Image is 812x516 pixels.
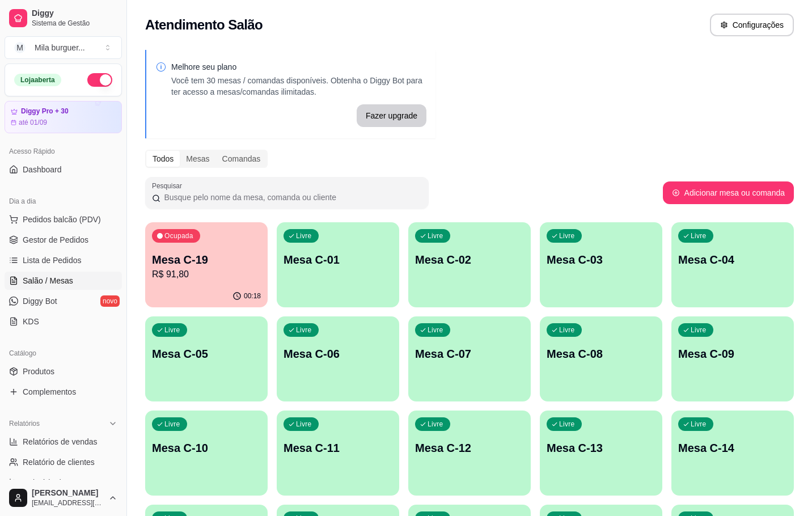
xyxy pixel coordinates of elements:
p: Mesa C-12 [415,440,524,456]
a: Complementos [5,383,122,401]
p: Mesa C-07 [415,346,524,362]
button: LivreMesa C-01 [277,222,399,307]
span: Salão / Mesas [23,275,73,286]
input: Pesquisar [160,192,422,203]
div: Catálogo [5,344,122,362]
button: Alterar Status [87,73,112,87]
span: Diggy Bot [23,295,57,307]
button: LivreMesa C-07 [408,316,531,401]
p: Melhore seu plano [171,61,426,73]
span: M [14,42,26,53]
a: Dashboard [5,160,122,179]
a: Relatório de clientes [5,453,122,471]
button: [PERSON_NAME][EMAIL_ADDRESS][DOMAIN_NAME] [5,484,122,511]
a: Gestor de Pedidos [5,231,122,249]
span: Pedidos balcão (PDV) [23,214,101,225]
div: Dia a dia [5,192,122,210]
p: Mesa C-06 [284,346,392,362]
p: Livre [428,231,443,240]
div: Acesso Rápido [5,142,122,160]
a: Diggy Botnovo [5,292,122,310]
button: Configurações [710,14,794,36]
p: Livre [559,420,575,429]
span: Produtos [23,366,54,377]
span: Lista de Pedidos [23,255,82,266]
a: Relatório de mesas [5,473,122,492]
p: Livre [428,325,443,335]
p: Mesa C-10 [152,440,261,456]
p: Mesa C-08 [547,346,655,362]
span: Complementos [23,386,76,397]
div: Comandas [216,151,267,167]
button: LivreMesa C-11 [277,411,399,496]
p: Mesa C-05 [152,346,261,362]
p: Livre [164,420,180,429]
button: LivreMesa C-04 [671,222,794,307]
span: Dashboard [23,164,62,175]
button: Adicionar mesa ou comanda [663,181,794,204]
p: Mesa C-03 [547,252,655,268]
button: LivreMesa C-10 [145,411,268,496]
p: Livre [691,231,707,240]
button: LivreMesa C-14 [671,411,794,496]
p: Livre [296,231,312,240]
button: LivreMesa C-08 [540,316,662,401]
span: Relatórios [9,419,40,428]
label: Pesquisar [152,181,186,191]
article: Diggy Pro + 30 [21,107,69,116]
p: Livre [559,231,575,240]
span: Sistema de Gestão [32,19,117,28]
p: Livre [691,325,707,335]
span: Diggy [32,9,117,19]
p: Você tem 30 mesas / comandas disponíveis. Obtenha o Diggy Bot para ter acesso a mesas/comandas il... [171,75,426,98]
a: Salão / Mesas [5,272,122,290]
p: Mesa C-14 [678,440,787,456]
p: Livre [296,420,312,429]
button: LivreMesa C-05 [145,316,268,401]
span: [PERSON_NAME] [32,488,104,498]
span: Gestor de Pedidos [23,234,88,246]
p: Livre [428,420,443,429]
a: Relatórios de vendas [5,433,122,451]
p: Livre [691,420,707,429]
button: LivreMesa C-06 [277,316,399,401]
p: Mesa C-04 [678,252,787,268]
p: Mesa C-19 [152,252,261,268]
p: Mesa C-01 [284,252,392,268]
a: KDS [5,312,122,331]
p: Mesa C-02 [415,252,524,268]
p: Mesa C-09 [678,346,787,362]
span: [EMAIL_ADDRESS][DOMAIN_NAME] [32,498,104,507]
button: LivreMesa C-02 [408,222,531,307]
p: 00:18 [244,291,261,301]
span: Relatórios de vendas [23,436,98,447]
button: Pedidos balcão (PDV) [5,210,122,229]
div: Loja aberta [14,74,61,86]
button: OcupadaMesa C-19R$ 91,8000:18 [145,222,268,307]
p: Livre [559,325,575,335]
button: LivreMesa C-09 [671,316,794,401]
span: Relatório de clientes [23,456,95,468]
a: Produtos [5,362,122,380]
div: Todos [146,151,180,167]
div: Mesas [180,151,215,167]
a: Lista de Pedidos [5,251,122,269]
span: KDS [23,316,39,327]
a: Diggy Pro + 30até 01/09 [5,101,122,133]
div: Mila burguer ... [35,42,85,53]
p: Mesa C-13 [547,440,655,456]
p: Livre [296,325,312,335]
p: Livre [164,325,180,335]
p: Ocupada [164,231,193,240]
button: LivreMesa C-03 [540,222,662,307]
h2: Atendimento Salão [145,16,263,34]
a: DiggySistema de Gestão [5,5,122,32]
article: até 01/09 [19,118,47,127]
p: Mesa C-11 [284,440,392,456]
button: Fazer upgrade [357,104,426,127]
p: R$ 91,80 [152,268,261,281]
button: Select a team [5,36,122,59]
span: Relatório de mesas [23,477,91,488]
button: LivreMesa C-12 [408,411,531,496]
